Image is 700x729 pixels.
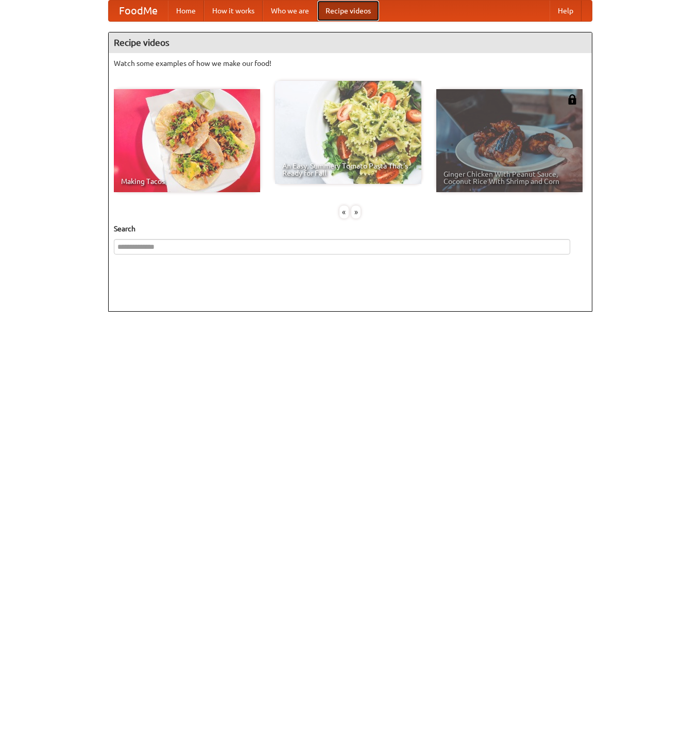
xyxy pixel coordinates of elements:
img: 483408.png [567,94,577,105]
a: FoodMe [109,1,168,21]
span: An Easy, Summery Tomato Pasta That's Ready for Fall [282,162,414,177]
div: « [339,206,349,218]
a: Recipe videos [317,1,379,21]
div: » [351,206,361,218]
a: Making Tacos [114,89,260,192]
span: Making Tacos [121,178,253,185]
a: Help [550,1,582,21]
h5: Search [114,224,587,234]
a: Who we are [263,1,317,21]
h4: Recipe videos [109,32,592,53]
p: Watch some examples of how we make our food! [114,58,587,69]
a: How it works [204,1,263,21]
a: An Easy, Summery Tomato Pasta That's Ready for Fall [275,81,421,184]
a: Home [168,1,204,21]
